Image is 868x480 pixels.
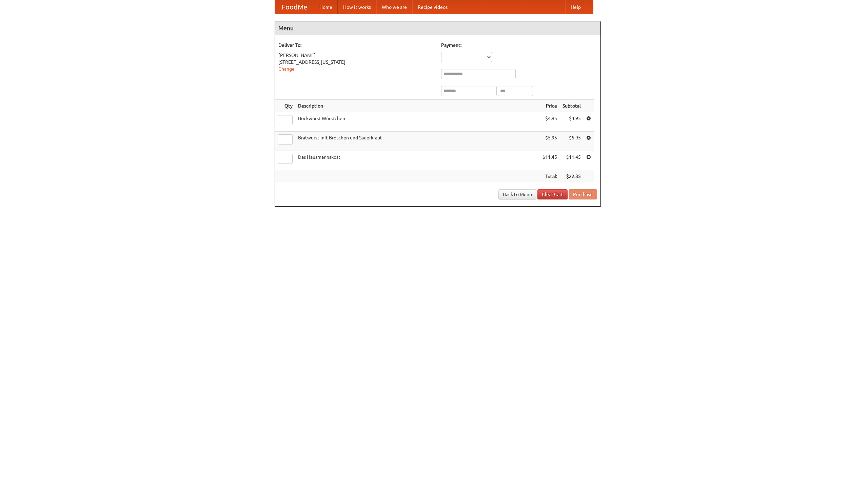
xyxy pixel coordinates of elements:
[314,0,338,14] a: Home
[412,0,453,14] a: Recipe videos
[295,100,540,112] th: Description
[560,100,584,112] th: Subtotal
[278,52,434,59] div: [PERSON_NAME]
[540,100,560,112] th: Price
[565,0,586,14] a: Help
[376,0,412,14] a: Who we are
[295,151,540,170] td: Das Hausmannskost
[537,189,568,199] a: Clear Cart
[540,170,560,183] th: Total:
[278,42,434,49] h5: Deliver To:
[278,59,434,65] div: [STREET_ADDRESS][US_STATE]
[441,42,597,49] h5: Payment:
[560,112,584,132] td: $4.95
[498,189,536,199] a: Back to Menu
[295,132,540,151] td: Bratwurst mit Brötchen und Sauerkraut
[278,66,295,72] a: Change
[275,100,295,112] th: Qty
[540,112,560,132] td: $4.95
[560,132,584,151] td: $5.95
[275,0,314,14] a: FoodMe
[295,112,540,132] td: Bockwurst Würstchen
[338,0,376,14] a: How it works
[540,132,560,151] td: $5.95
[569,189,597,199] button: Purchase
[560,151,584,170] td: $11.45
[540,151,560,170] td: $11.45
[560,170,584,183] th: $22.35
[275,21,600,35] h4: Menu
